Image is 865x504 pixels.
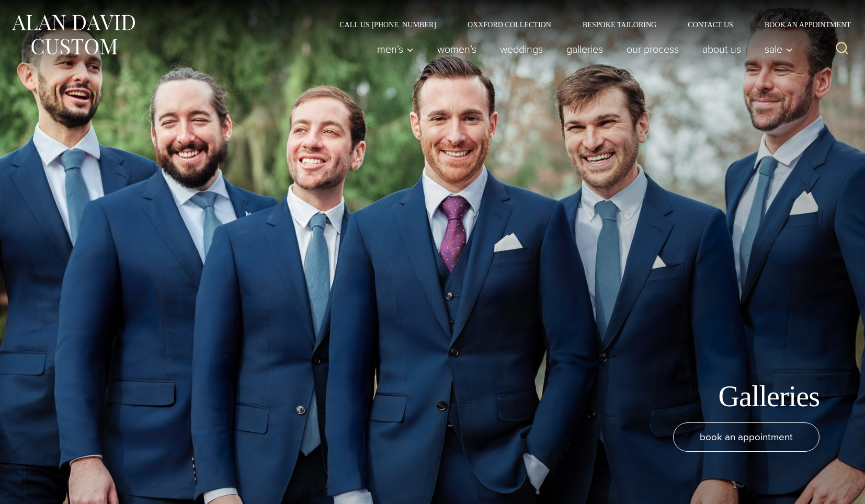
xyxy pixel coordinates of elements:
span: Men’s [377,44,414,54]
a: Bespoke Tailoring [567,21,672,28]
button: View Search Form [829,37,855,62]
img: Alan David Custom [10,12,136,58]
span: book an appointment [700,429,793,444]
nav: Secondary Navigation [324,21,855,28]
a: Contact Us [672,21,749,28]
a: Book an Appointment [749,21,855,28]
a: book an appointment [673,422,820,452]
span: Sale [765,44,793,54]
a: Galleries [555,39,615,60]
a: About Us [691,39,753,60]
a: Women’s [426,39,488,60]
h1: Galleries [719,379,820,414]
nav: Primary Navigation [366,39,799,60]
a: Call Us [PHONE_NUMBER] [324,21,452,28]
a: weddings [488,39,555,60]
a: Our Process [615,39,691,60]
a: Oxxford Collection [452,21,567,28]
